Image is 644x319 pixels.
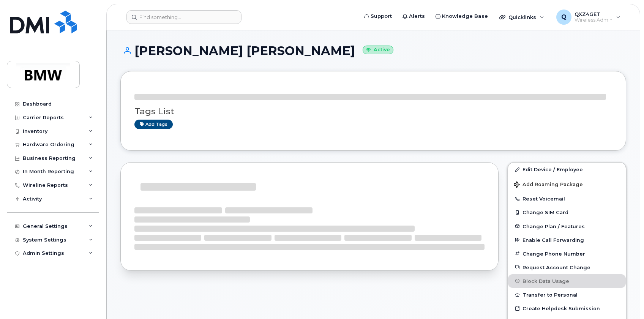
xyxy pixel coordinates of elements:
[522,237,584,243] span: Enable Call Forwarding
[508,302,626,315] a: Create Helpdesk Submission
[508,274,626,288] button: Block Data Usage
[508,220,626,233] button: Change Plan / Features
[508,247,626,261] button: Change Phone Number
[508,176,626,192] button: Add Roaming Package
[508,192,626,205] button: Reset Voicemail
[363,46,393,54] small: Active
[508,261,626,274] button: Request Account Change
[134,107,612,116] h3: Tags List
[134,120,173,129] a: Add tags
[522,223,585,229] span: Change Plan / Features
[508,288,626,302] button: Transfer to Personal
[120,44,626,57] h1: [PERSON_NAME] [PERSON_NAME]
[508,233,626,247] button: Enable Call Forwarding
[514,182,583,189] span: Add Roaming Package
[508,163,626,176] a: Edit Device / Employee
[508,205,626,219] button: Change SIM Card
